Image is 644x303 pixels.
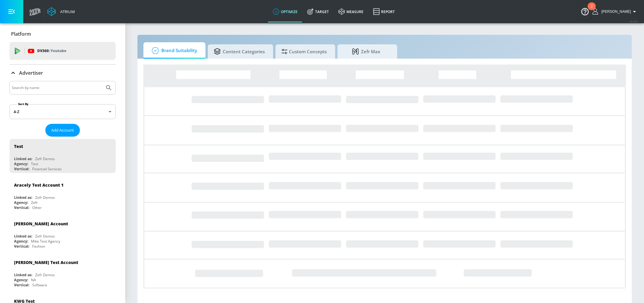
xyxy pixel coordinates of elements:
button: Add Account [45,124,80,137]
div: Agency: [14,239,28,244]
div: Advertiser [10,65,116,81]
span: v 4.24.0 [630,20,638,23]
div: Aracely Test Account 1Linked as:Zefr DemosAgency:ZefrVertical:Other [10,178,116,212]
div: Linked as: [14,156,32,161]
button: Open Resource Center, 2 new notifications [577,3,593,20]
button: [PERSON_NAME] [592,8,638,15]
span: Content Categories [214,44,265,59]
div: Linked as: [14,234,32,239]
span: Add Account [51,127,74,134]
div: Zefr [31,200,38,205]
div: Test [14,143,23,149]
div: Financial Services [32,166,62,171]
p: Platform [11,31,31,37]
a: Target [302,1,334,22]
div: Agency: [14,200,28,205]
div: Mike Test Agency [31,239,60,244]
div: Fashion [32,244,45,249]
div: Linked as: [14,272,32,277]
div: TestLinked as:Zefr DemosAgency:TestVertical:Financial Services [10,139,116,173]
div: Vertical: [14,205,29,210]
div: DV360: Youtube [10,42,116,60]
div: Other [32,205,42,210]
a: Atrium [47,7,75,16]
a: optimize [268,1,302,22]
div: Linked as: [14,195,32,200]
label: Sort By [17,102,30,106]
span: login as: ashley.jan@zefr.com [599,10,631,14]
div: Software [32,282,47,288]
div: Test [31,161,38,166]
p: DV360: [37,48,66,54]
div: [PERSON_NAME] Account [14,221,68,227]
span: Zefr Max [343,44,389,59]
div: 2 [591,6,593,14]
div: Zefr Demos [35,234,55,239]
div: Platform [10,26,116,42]
div: A-Z [10,104,116,119]
div: [PERSON_NAME] Test Account [14,260,78,265]
div: Vertical: [14,282,29,288]
span: Custom Concepts [281,44,327,59]
div: Atrium [58,9,75,14]
div: Zefr Demos [35,272,55,277]
div: [PERSON_NAME] AccountLinked as:Zefr DemosAgency:Mike Test AgencyVertical:Fashion [10,216,116,250]
div: Zefr Demos [35,156,55,161]
div: Vertical: [14,166,29,171]
div: Vertical: [14,244,29,249]
div: Agency: [14,277,28,282]
div: Zefr Demos [35,195,55,200]
input: Search by name [12,84,102,92]
p: Advertiser [19,70,43,76]
div: Agency: [14,161,28,166]
p: Youtube [50,48,66,54]
div: NA [31,277,36,282]
span: Brand Suitability [149,43,197,58]
div: Aracely Test Account 1 [14,182,64,188]
a: Report [368,1,400,22]
div: [PERSON_NAME] Test AccountLinked as:Zefr DemosAgency:NAVertical:Software [10,255,116,289]
a: measure [334,1,368,22]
